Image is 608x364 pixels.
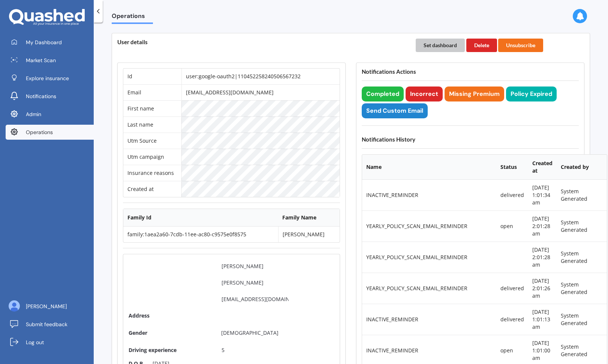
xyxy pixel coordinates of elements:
[6,35,94,50] a: My Dashboard
[6,335,94,350] a: Log out
[181,84,340,100] td: [EMAIL_ADDRESS][DOMAIN_NAME]
[9,300,20,312] img: ALV-UjU6YHOUIM1AGx_4vxbOkaOq-1eqc8a3URkVIJkc_iWYmQ98kTe7fc9QMVOBV43MoXmOPfWPN7JjnmUwLuIGKVePaQgPQ...
[123,84,181,100] td: Email
[6,53,94,68] a: Market Scan
[123,209,278,227] th: Family Id
[362,155,496,180] th: Name
[496,273,528,304] td: delivered
[557,210,607,242] td: System Generated
[123,116,181,133] td: Last name
[416,39,465,52] button: Set dashboard
[26,110,41,118] span: Admin
[557,273,607,304] td: System Generated
[123,69,181,84] td: Id
[557,304,607,335] td: System Generated
[557,180,607,210] td: System Generated
[362,273,496,304] td: YEARLY_POLICY_SCAN_EMAIL_REMINDER
[6,125,94,140] a: Operations
[6,71,94,86] a: Explore insurance
[123,149,181,165] td: Utm campaign
[112,12,153,22] span: Operations
[496,155,528,180] th: Status
[26,339,44,346] span: Log out
[362,68,579,75] h4: Notifications Actions
[506,87,557,101] button: Policy Expired
[215,343,295,357] input: Driving experience
[6,299,94,314] a: [PERSON_NAME]
[181,69,340,84] td: user:google-oauth2|110452258240506567232
[26,128,53,136] span: Operations
[26,303,67,310] span: [PERSON_NAME]
[26,92,56,100] span: Notifications
[123,100,181,116] td: First name
[278,209,340,227] th: Family Name
[129,329,147,336] span: Gender
[557,155,607,180] th: Created by
[26,321,67,328] span: Submit feedback
[362,87,404,101] button: Completed
[528,273,557,304] td: [DATE] 2:01:26 am
[6,89,94,104] a: Notifications
[406,87,443,101] button: Incorrect
[528,180,557,210] td: [DATE] 1:01:34 am
[6,107,94,122] a: Admin
[123,133,181,149] td: Utm Source
[129,312,211,319] span: Address
[498,39,543,52] button: Unsubscribe
[117,39,405,46] h4: User details
[362,210,496,242] td: YEARLY_POLICY_SCAN_EMAIL_REMINDER
[496,210,528,242] td: open
[557,242,607,273] td: System Generated
[528,304,557,335] td: [DATE] 1:01:13 am
[6,317,94,332] a: Submit feedback
[362,180,496,210] td: INACTIVE_REMINDER
[129,346,211,354] span: Driving experience
[528,155,557,180] th: Created at
[496,304,528,335] td: delivered
[528,242,557,273] td: [DATE] 2:01:28 am
[496,180,528,210] td: delivered
[123,227,278,242] td: family:1aea2a60-7cdb-11ee-ac80-c9575e0f8575
[362,103,428,118] button: Send Custom Email
[215,309,295,322] input: Address
[123,181,181,197] td: Created at
[362,136,579,143] h4: Notifications History
[362,304,496,335] td: INACTIVE_REMINDER
[466,39,497,52] button: Delete
[26,75,69,82] span: Explore insurance
[362,242,496,273] td: YEARLY_POLICY_SCAN_EMAIL_REMINDER
[528,210,557,242] td: [DATE] 2:01:28 am
[26,39,62,46] span: My Dashboard
[26,57,56,64] span: Market Scan
[123,165,181,181] td: Insurance reasons
[445,87,504,101] button: Missing Premium
[278,227,340,242] td: [PERSON_NAME]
